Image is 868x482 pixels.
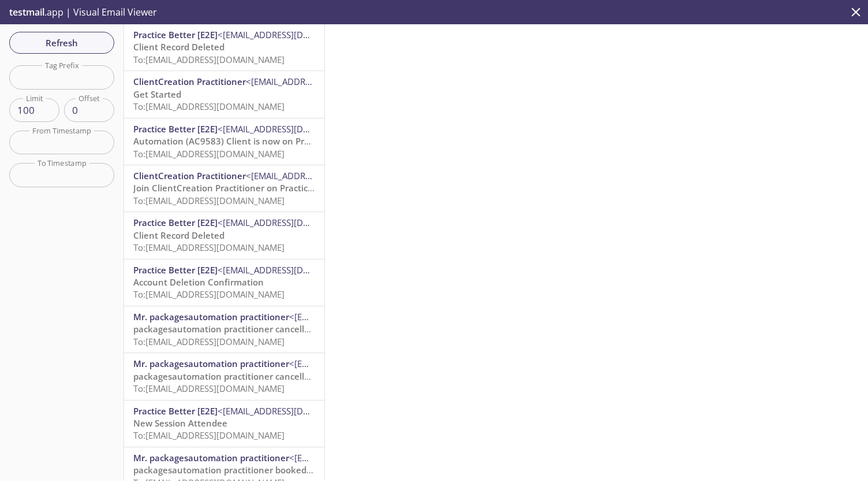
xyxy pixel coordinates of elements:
[289,358,439,369] span: <[EMAIL_ADDRESS][DOMAIN_NAME]>
[133,170,246,181] span: ClientCreation Practitioner
[133,288,285,300] span: To: [EMAIL_ADDRESS][DOMAIN_NAME]
[9,32,114,54] button: Refresh
[218,405,367,417] span: <[EMAIL_ADDRESS][DOMAIN_NAME]>
[133,336,285,347] span: To: [EMAIL_ADDRESS][DOMAIN_NAME]
[124,71,324,117] div: ClientCreation Practitioner<[EMAIL_ADDRESS][DOMAIN_NAME]>Get StartedTo:[EMAIL_ADDRESS][DOMAIN_NAME]
[133,182,342,194] span: Join ClientCreation Practitioner on Practice Better
[18,35,105,50] span: Refresh
[218,264,367,276] span: <[EMAIL_ADDRESS][DOMAIN_NAME]>
[133,41,225,53] span: Client Record Deleted
[9,6,44,18] span: testmail
[133,195,285,206] span: To: [EMAIL_ADDRESS][DOMAIN_NAME]
[124,259,324,306] div: Practice Better [E2E]<[EMAIL_ADDRESS][DOMAIN_NAME]>Account Deletion ConfirmationTo:[EMAIL_ADDRESS...
[289,452,439,464] span: <[EMAIL_ADDRESS][DOMAIN_NAME]>
[124,401,324,447] div: Practice Better [E2E]<[EMAIL_ADDRESS][DOMAIN_NAME]>New Session AttendeeTo:[EMAIL_ADDRESS][DOMAIN_...
[133,370,369,382] span: packagesautomation practitioner cancelled your session
[246,170,395,181] span: <[EMAIL_ADDRESS][DOMAIN_NAME]>
[133,101,285,112] span: To: [EMAIL_ADDRESS][DOMAIN_NAME]
[133,123,218,135] span: Practice Better [E2E]
[133,276,264,288] span: Account Deletion Confirmation
[246,76,395,87] span: <[EMAIL_ADDRESS][DOMAIN_NAME]>
[133,464,379,476] span: packagesautomation practitioner booked you for a session
[124,212,324,258] div: Practice Better [E2E]<[EMAIL_ADDRESS][DOMAIN_NAME]>Client Record DeletedTo:[EMAIL_ADDRESS][DOMAIN...
[133,323,369,335] span: packagesautomation practitioner cancelled your session
[133,29,218,40] span: Practice Better [E2E]
[218,29,367,40] span: <[EMAIL_ADDRESS][DOMAIN_NAME]>
[124,353,324,399] div: Mr. packagesautomation practitioner<[EMAIL_ADDRESS][DOMAIN_NAME]>packagesautomation practitioner ...
[133,76,246,87] span: ClientCreation Practitioner
[133,417,227,429] span: New Session Attendee
[133,148,285,160] span: To: [EMAIL_ADDRESS][DOMAIN_NAME]
[133,429,285,441] span: To: [EMAIL_ADDRESS][DOMAIN_NAME]
[133,405,218,417] span: Practice Better [E2E]
[133,311,289,322] span: Mr. packagesautomation practitioner
[133,88,181,100] span: Get Started
[133,264,218,276] span: Practice Better [E2E]
[133,217,218,228] span: Practice Better [E2E]
[124,306,324,353] div: Mr. packagesautomation practitioner<[EMAIL_ADDRESS][DOMAIN_NAME]>packagesautomation practitioner ...
[133,229,225,241] span: Client Record Deleted
[124,118,324,165] div: Practice Better [E2E]<[EMAIL_ADDRESS][DOMAIN_NAME]>Automation (AC9583) Client is now on Practice ...
[218,123,367,135] span: <[EMAIL_ADDRESS][DOMAIN_NAME]>
[133,383,285,394] span: To: [EMAIL_ADDRESS][DOMAIN_NAME]
[133,358,289,369] span: Mr. packagesautomation practitioner
[133,54,285,65] span: To: [EMAIL_ADDRESS][DOMAIN_NAME]
[124,165,324,212] div: ClientCreation Practitioner<[EMAIL_ADDRESS][DOMAIN_NAME]>Join ClientCreation Practitioner on Prac...
[124,24,324,71] div: Practice Better [E2E]<[EMAIL_ADDRESS][DOMAIN_NAME]>Client Record DeletedTo:[EMAIL_ADDRESS][DOMAIN...
[133,452,289,464] span: Mr. packagesautomation practitioner
[133,135,357,147] span: Automation (AC9583) Client is now on Practice Better
[289,311,439,322] span: <[EMAIL_ADDRESS][DOMAIN_NAME]>
[218,217,367,228] span: <[EMAIL_ADDRESS][DOMAIN_NAME]>
[133,242,285,253] span: To: [EMAIL_ADDRESS][DOMAIN_NAME]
